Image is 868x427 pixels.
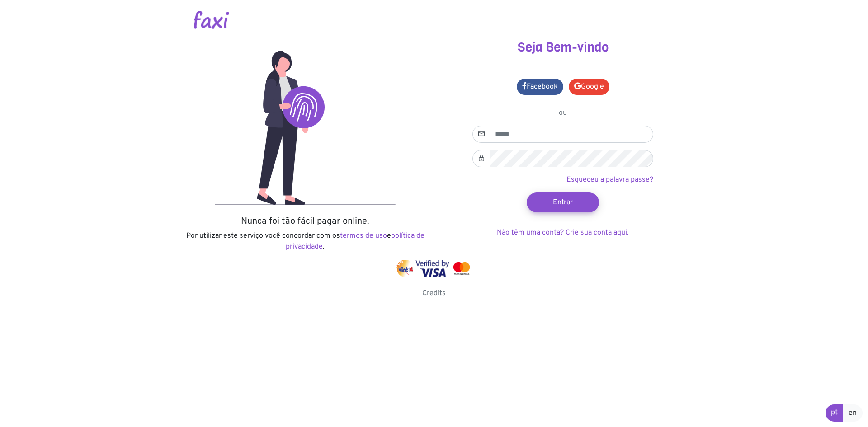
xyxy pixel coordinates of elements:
a: pt [826,404,843,422]
a: Não têm uma conta? Crie sua conta aqui. [497,228,629,237]
img: mastercard [451,260,472,277]
a: Credits [422,289,446,298]
p: Por utilizar este serviço você concordar com os e . [183,230,427,252]
a: Google [569,79,609,95]
a: Esqueceu a palavra passe? [566,175,653,184]
img: visa [415,260,449,277]
h3: Seja Bem-vindo [441,40,685,55]
a: en [843,404,863,422]
button: Entrar [527,192,599,212]
img: vinti4 [396,260,414,277]
a: termos de uso [340,231,387,240]
h5: Nunca foi tão fácil pagar online. [183,216,427,227]
a: Facebook [517,79,563,95]
p: ou [472,108,653,118]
